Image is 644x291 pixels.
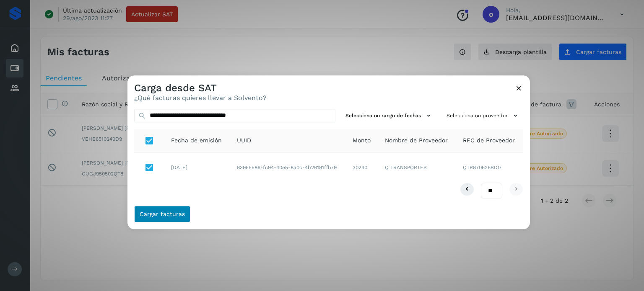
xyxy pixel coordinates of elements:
span: Cargar facturas [140,211,185,217]
span: UUID [237,136,251,145]
button: Selecciona un proveedor [443,109,523,123]
span: Nombre de Proveedor [385,136,448,145]
td: Q TRANSPORTES [378,153,456,183]
td: QTR870626BD0 [456,153,523,183]
span: Fecha de emisión [171,136,222,145]
span: Monto [353,136,371,145]
button: Selecciona un rango de fechas [342,109,436,123]
td: 30240 [346,153,378,183]
h3: Carga desde SAT [134,82,267,94]
button: Cargar facturas [134,206,190,222]
td: 83955586-fc94-40e5-8a0c-4b26191ffb79 [230,153,346,183]
span: RFC de Proveedor [463,136,515,145]
td: [DATE] [164,153,230,183]
p: ¿Qué facturas quieres llevar a Solvento? [134,94,267,102]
